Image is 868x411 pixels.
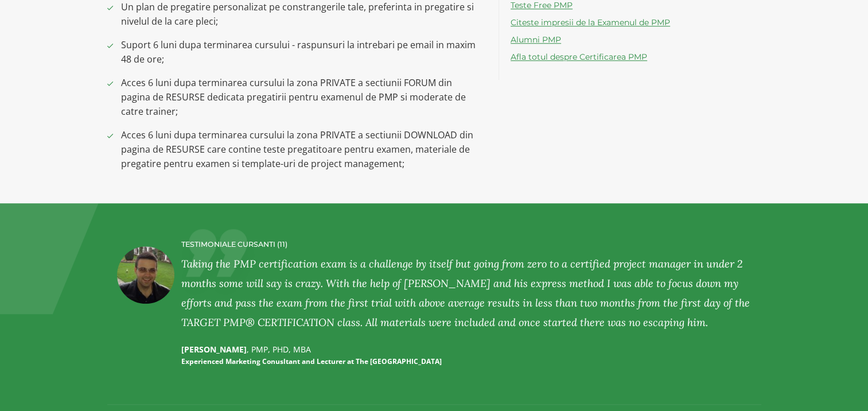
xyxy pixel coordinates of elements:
[121,128,482,171] span: Acces 6 luni dupa terminarea cursului la zona PRIVATE a sectiunii DOWNLOAD din pagina de RESURSE ...
[121,76,482,119] span: Acces 6 luni dupa terminarea cursului la zona PRIVATE a sectiunii FORUM din pagina de RESURSE ded...
[247,344,311,355] span: , PMP, PhD, MBA
[181,344,470,367] p: [PERSON_NAME]
[181,241,758,249] h4: TESTIMONIALE CURSANTI (11)
[511,17,670,28] a: Citeste impresii de la Examenul de PMP
[121,38,482,67] span: Suport 6 luni dupa terminarea cursului - raspunsuri la intrebari pe email in maxim 48 de ore;
[181,356,442,366] small: Experienced Marketing Conusltant and Lecturer at The [GEOGRAPHIC_DATA]
[511,34,561,45] a: Alumni PMP
[511,52,647,62] a: Afla totul despre Certificarea PMP
[181,254,758,332] div: Taking the PMP certification exam is a challenge by itself but going from zero to a certified pro...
